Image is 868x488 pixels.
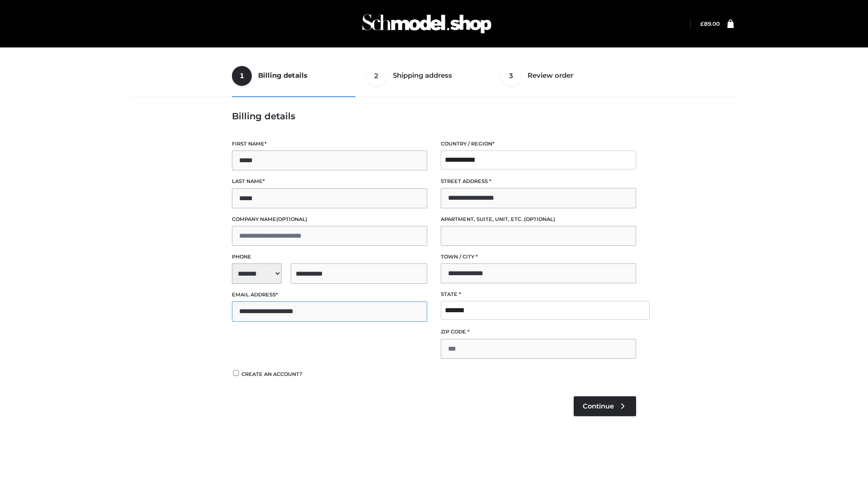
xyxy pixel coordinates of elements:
label: Town / City [441,253,636,261]
bdi: 89.00 [700,20,720,27]
img: Schmodel Admin 964 [359,6,495,42]
label: Company name [232,215,427,224]
span: £ [700,20,704,27]
label: Street address [441,177,636,186]
a: Continue [574,396,636,416]
span: (optional) [524,216,555,222]
label: First name [232,140,427,148]
label: Country / Region [441,140,636,148]
label: ZIP Code [441,328,636,336]
span: Continue [583,402,614,410]
label: Email address [232,291,427,299]
a: £89.00 [700,20,720,27]
label: Last name [232,177,427,186]
span: Create an account? [241,371,302,377]
label: State [441,290,636,299]
label: Phone [232,253,427,261]
h3: Billing details [232,111,636,122]
span: (optional) [276,216,307,222]
input: Create an account? [232,370,240,376]
label: Apartment, suite, unit, etc. [441,215,636,224]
